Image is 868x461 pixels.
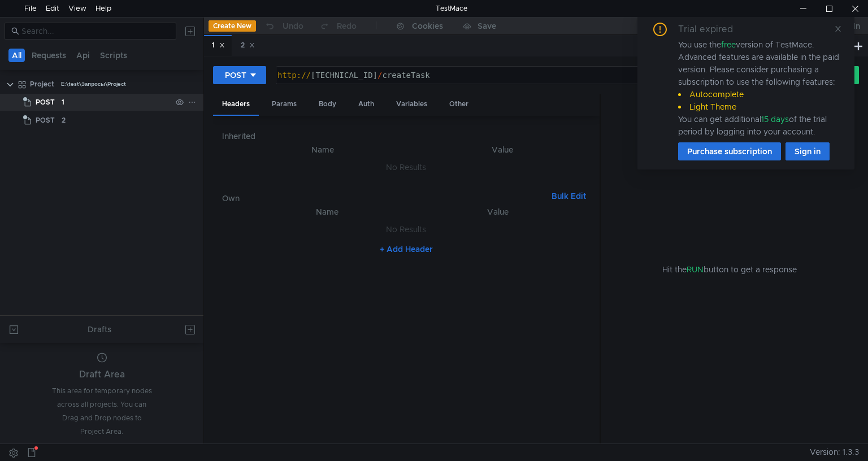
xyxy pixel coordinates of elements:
h6: Own [222,192,547,205]
button: + Add Header [375,242,437,256]
input: Search... [21,25,170,37]
div: Trial expired [678,23,747,36]
div: Params [263,94,306,115]
button: Redo [311,18,364,34]
div: You use the version of TestMace. Advanced features are available in the paid version. Please cons... [678,38,841,138]
div: 2 [241,40,255,51]
button: Requests [28,49,70,62]
button: All [8,49,25,62]
div: You can get additional of the trial period by logging into your account. [678,113,841,138]
div: 1 [212,40,225,51]
div: Drafts [88,323,111,336]
div: Cookies [412,19,443,33]
div: Save [478,22,496,30]
button: Create New [209,20,256,32]
button: Sign in [785,142,830,160]
div: Project [30,76,54,93]
div: 2 [62,112,66,129]
h6: Inherited [222,129,591,143]
span: 15 days [761,114,789,124]
span: POST [36,94,55,111]
div: Headers [213,94,259,116]
span: free [721,40,736,50]
span: Hit the button to get a response [662,263,797,276]
button: Undo [256,18,311,34]
button: Bulk Edit [547,189,591,203]
nz-embed-empty: No Results [386,224,426,234]
span: Version: 1.3.3 [810,444,859,460]
div: Variables [387,94,436,115]
nz-embed-empty: No Results [386,162,426,172]
button: Api [73,49,93,62]
th: Value [414,143,591,156]
div: E:\test\Запросы\Project [61,76,126,93]
div: 1 [62,94,64,111]
span: RUN [687,264,704,275]
li: Autocomplete [678,88,841,101]
div: POST [225,69,246,81]
button: POST [213,66,266,84]
span: POST [36,112,55,129]
th: Value [414,205,581,219]
button: Purchase subscription [678,142,781,160]
th: Name [231,143,414,156]
div: Redo [337,19,357,33]
div: Auth [349,94,383,115]
button: Scripts [97,49,131,62]
div: Undo [283,19,303,33]
li: Light Theme [678,101,841,113]
th: Name [240,205,414,219]
div: Other [440,94,478,115]
div: Body [310,94,345,115]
